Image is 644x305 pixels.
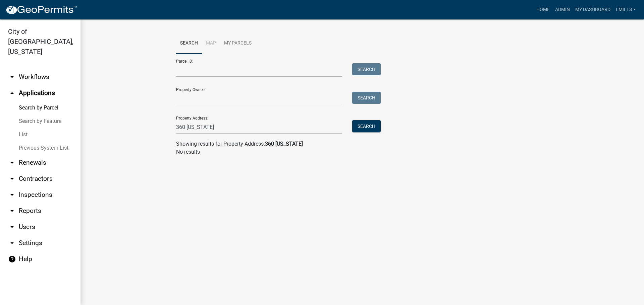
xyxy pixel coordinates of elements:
[352,63,381,75] button: Search
[352,120,381,132] button: Search
[8,239,16,247] i: arrow_drop_down
[8,73,16,81] i: arrow_drop_down
[265,141,303,147] strong: 360 [US_STATE]
[8,175,16,183] i: arrow_drop_down
[8,159,16,167] i: arrow_drop_down
[176,33,202,54] a: Search
[8,223,16,231] i: arrow_drop_down
[613,3,639,16] a: lmills
[573,3,613,16] a: My Dashboard
[8,191,16,199] i: arrow_drop_down
[176,140,548,148] div: Showing results for Property Address:
[534,3,552,16] a: Home
[8,255,16,263] i: help
[8,89,16,97] i: arrow_drop_up
[552,3,573,16] a: Admin
[8,207,16,215] i: arrow_drop_down
[352,92,381,104] button: Search
[176,148,548,156] p: No results
[220,33,256,54] a: My Parcels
